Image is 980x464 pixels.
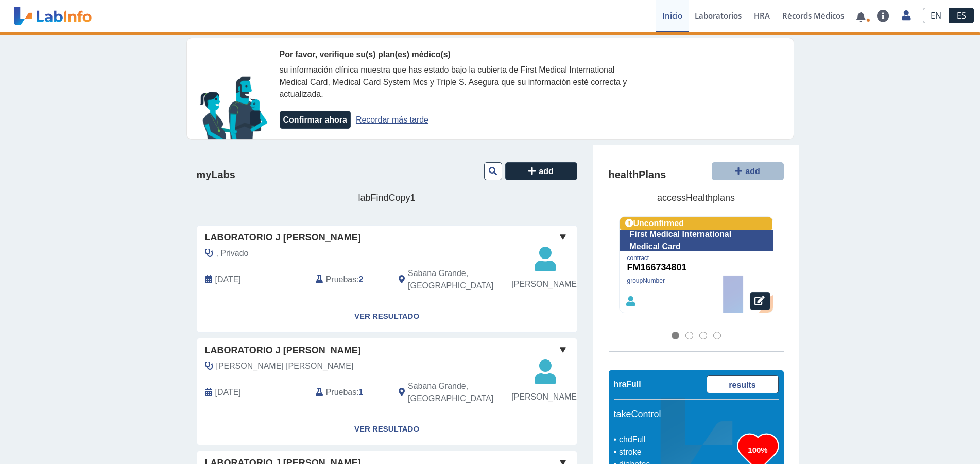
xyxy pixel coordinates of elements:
[308,380,391,405] div: :
[754,10,770,21] span: HRA
[511,391,579,403] span: [PERSON_NAME]
[358,193,415,203] span: labFindCopy1
[616,434,737,446] li: chdFull
[280,48,645,61] div: Por favor, verifique su(s) plan(es) médico(s)
[712,162,784,180] button: add
[197,413,577,445] a: Ver Resultado
[197,300,577,333] a: Ver Resultado
[216,360,354,372] span: Ramirez Carrero, Rodolfo
[505,162,577,180] button: add
[326,273,356,286] span: Pruebas
[359,275,364,284] b: 2
[737,443,779,456] h3: 100%
[356,115,428,124] a: Recordar más tarde
[205,231,361,245] span: Laboratorio J [PERSON_NAME]
[215,386,241,399] span: 2025-02-21
[215,273,241,286] span: 2025-06-28
[205,343,361,357] span: Laboratorio J [PERSON_NAME]
[408,380,522,405] span: Sabana Grande, PR
[616,446,737,458] li: stroke
[949,8,974,23] a: ES
[326,386,356,399] span: Pruebas
[216,247,249,260] span: , Privado
[408,267,522,292] span: Sabana Grande, PR
[539,167,553,176] span: add
[707,375,779,393] a: results
[197,169,235,181] h4: myLabs
[614,409,779,420] h5: takeControl
[745,167,760,176] span: add
[511,278,579,290] span: [PERSON_NAME]
[657,193,735,203] span: accessHealthplans
[614,380,641,388] span: hraFull
[308,267,391,292] div: :
[609,169,666,181] h4: healthPlans
[359,388,364,397] b: 1
[280,111,351,129] button: Confirmar ahora
[888,424,969,453] iframe: Help widget launcher
[280,65,627,99] span: su información clínica muestra que has estado bajo la cubierta de First Medical International Med...
[923,8,949,23] a: EN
